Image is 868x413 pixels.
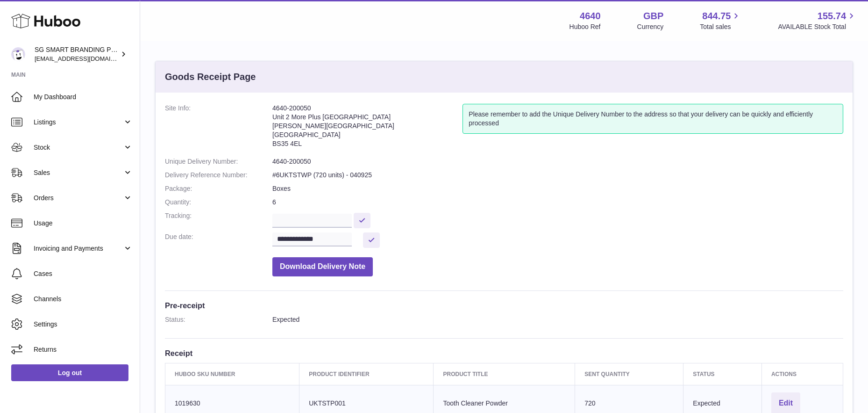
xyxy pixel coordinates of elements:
[34,269,133,278] span: Cases
[637,22,664,31] div: Currency
[165,363,299,385] th: Huboo SKU Number
[272,157,843,166] dd: 4640-200050
[165,71,256,83] h3: Goods Receipt Page
[702,10,731,22] span: 844.75
[683,363,762,385] th: Status
[165,315,272,324] dt: Status:
[272,198,843,207] dd: 6
[35,55,137,62] span: [EMAIL_ADDRESS][DOMAIN_NAME]
[34,118,123,127] span: Listings
[778,22,857,31] span: AVAILABLE Stock Total
[165,300,843,311] h3: Pre-receipt
[580,10,601,22] strong: 4640
[165,171,272,180] dt: Delivery Reference Number:
[165,348,843,358] h3: Receipt
[272,171,843,180] dd: #6UKTSTWP (720 units) - 040925
[272,184,843,193] dd: Boxes
[761,363,843,385] th: Actions
[462,104,843,134] div: Please remember to add the Unique Delivery Number to the address so that your delivery can be qui...
[34,219,133,228] span: Usage
[575,363,683,385] th: Sent Quantity
[165,211,272,228] dt: Tracking:
[165,104,272,152] dt: Site Info:
[34,320,133,329] span: Settings
[700,22,741,31] span: Total sales
[569,22,601,31] div: Huboo Ref
[34,168,123,177] span: Sales
[34,295,133,304] span: Channels
[778,10,857,31] a: 155.74 AVAILABLE Stock Total
[643,10,663,22] strong: GBP
[165,184,272,193] dt: Package:
[11,364,128,381] a: Log out
[34,143,123,152] span: Stock
[35,45,119,63] div: SG SMART BRANDING PTE. LTD.
[165,157,272,166] dt: Unique Delivery Number:
[34,194,123,203] span: Orders
[272,315,843,324] dd: Expected
[11,47,25,61] img: uktopsmileshipping@gmail.com
[34,244,123,253] span: Invoicing and Payments
[434,363,575,385] th: Product title
[299,363,434,385] th: Product Identifier
[34,93,133,101] span: My Dashboard
[272,257,373,276] button: Download Delivery Note
[272,104,462,152] address: 4640-200050 Unit 2 More Plus [GEOGRAPHIC_DATA] [PERSON_NAME][GEOGRAPHIC_DATA] [GEOGRAPHIC_DATA] B...
[700,10,741,31] a: 844.75 Total sales
[165,198,272,207] dt: Quantity:
[165,232,272,248] dt: Due date:
[34,345,133,354] span: Returns
[818,10,846,22] span: 155.74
